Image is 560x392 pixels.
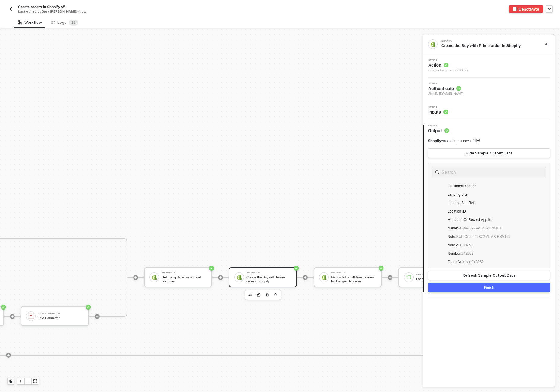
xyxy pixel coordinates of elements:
[513,7,516,11] img: deactivate
[152,275,157,280] img: icon
[423,125,555,292] div: Step 4Output Shopifywas set up successfully!Hide Sample Output Datafor screen readerFulfillment S...
[448,218,492,222] span: Merchant Of Record App Id :
[428,106,448,108] span: Step 3
[86,305,91,310] span: icon-success-page
[448,251,473,256] span: Number :
[448,192,469,197] span: Landing Site :
[162,275,207,283] div: Get the updated or original customer
[294,266,299,271] span: icon-success-page
[1,305,6,310] span: icon-success-page
[428,62,468,68] span: Action
[321,275,327,280] img: icon
[8,7,13,11] img: back
[38,312,83,315] div: Text Formatter
[7,5,14,13] button: back
[11,315,14,318] span: icon-play
[265,293,269,297] img: copy-block
[423,82,555,96] div: Step 2Authenticate Shopify [DOMAIN_NAME]
[379,266,383,271] span: icon-success-page
[428,82,463,85] span: Step 2
[441,40,531,42] div: Shopify
[463,273,515,278] div: Refresh Sample Output Data
[448,260,484,264] span: Order Number :
[416,273,461,276] div: Iterate
[448,184,476,188] span: Fulfillment Status :
[428,139,441,143] span: Shopify
[255,291,262,298] button: edit-cred
[331,275,376,283] div: Gets a list of fulfillment orders for the specific order
[246,275,291,283] div: Create the Buy with Prime order in Shopify
[448,235,510,239] span: Note :
[428,138,480,144] div: was set up successfully!
[428,92,463,96] span: Shopify [DOMAIN_NAME]
[428,128,449,134] span: Output
[458,226,501,230] span: #BWP-322-A5MB-BRVT6J
[423,106,555,115] div: Step 3Inputs
[545,42,548,46] span: icon-collapse-right
[331,272,376,274] div: Shopify #5
[28,313,34,319] img: icon
[134,276,137,279] span: icon-play
[435,170,439,175] span: icon-search
[484,285,494,290] div: Finish
[428,148,550,158] button: Hide Sample Output Data
[73,20,76,25] span: 6
[69,20,78,26] sup: 26
[466,151,512,156] div: Hide Sample Output Data
[7,353,10,357] span: icon-play
[26,379,30,383] span: icon-minus
[428,125,449,127] span: Step 4
[430,42,435,47] img: integration-icon
[236,275,242,280] img: icon
[263,291,271,298] button: copy-block
[95,315,99,318] span: icon-play
[247,291,254,298] button: edit-cred
[248,293,252,296] img: edit-cred
[33,379,37,383] span: icon-expand
[162,272,207,274] div: Shopify #3
[19,379,23,383] span: icon-play
[303,276,307,279] span: icon-play
[442,168,537,176] input: Search
[448,243,472,247] span: Note Attributes :
[423,59,555,73] div: Step 1Action Orders - Creates a new Order
[42,9,77,14] span: Grey [PERSON_NAME]
[472,260,484,264] span: 243252
[428,68,468,73] div: Orders - Creates a new Order
[406,275,411,280] img: icon
[71,20,73,25] span: 2
[18,9,266,14] div: Last edited by - Now
[448,209,467,213] span: Location ID :
[509,5,543,13] button: deactivateDeactivate
[441,43,535,48] div: Create the Buy with Prime order in Shopify
[428,86,463,92] span: Authenticate
[456,235,510,239] span: BwP Order #: 322-A5MB-BRVT6J
[448,201,475,205] span: Landing Site Ref :
[428,59,468,61] span: Step 1
[38,316,83,320] div: Text Formatter
[219,276,222,279] span: icon-play
[519,7,539,12] div: Deactivate
[428,109,448,115] span: Inputs
[18,20,42,25] div: Workflow
[388,276,392,279] span: icon-play
[416,277,461,281] div: For each fulfillment order
[428,271,550,280] button: Refresh Sample Output Data
[428,283,550,292] button: Finish
[18,4,65,9] span: Create orders in Shopify v5
[461,251,473,256] span: 242252
[51,20,78,26] div: Logs
[257,293,260,297] img: edit-cred
[448,226,501,230] span: Name :
[209,266,214,271] span: icon-success-page
[246,272,291,274] div: Shopify #4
